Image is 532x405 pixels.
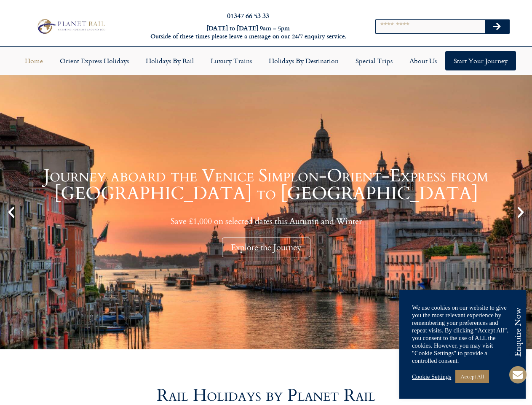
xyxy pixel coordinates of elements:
div: Explore the Journey [222,238,310,257]
a: Special Trips [347,51,401,70]
button: Search [485,20,509,33]
a: Start your Journey [445,51,516,70]
a: Cookie Settings [412,373,451,381]
h2: Rail Holidays by Planet Rail [26,387,506,404]
nav: Menu [4,51,528,70]
div: We use cookies on our website to give you the most relevant experience by remembering your prefer... [412,304,513,364]
img: Planet Rail Train Holidays Logo [35,17,107,35]
a: About Us [401,51,445,70]
a: Holidays by Rail [137,51,202,70]
a: Holidays by Destination [260,51,347,70]
div: Previous slide [4,205,19,219]
a: Home [16,51,51,70]
a: Orient Express Holidays [51,51,137,70]
div: Next slide [513,205,528,219]
p: Save £1,000 on selected dates this Autumn and Winter [21,216,511,227]
h1: Journey aboard the Venice Simplon-Orient-Express from [GEOGRAPHIC_DATA] to [GEOGRAPHIC_DATA] [21,167,511,202]
a: Luxury Trains [202,51,260,70]
a: 01347 66 53 33 [227,11,269,20]
h6: [DATE] to [DATE] 9am – 5pm Outside of these times please leave a message on our 24/7 enquiry serv... [144,24,353,40]
a: Accept All [455,370,489,383]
